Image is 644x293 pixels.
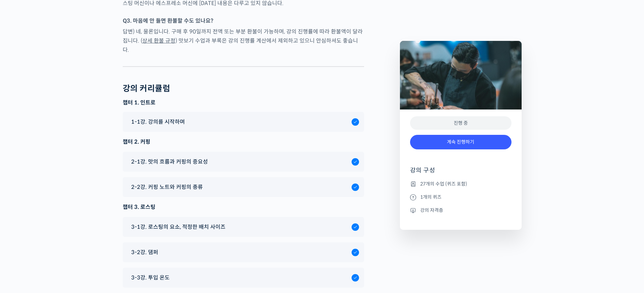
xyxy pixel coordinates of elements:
[128,273,359,282] a: 3-3강. 투입 온도
[131,157,208,166] span: 2-1강. 맛의 흐름과 커핑의 중요성
[123,84,170,94] h2: 강의 커리큘럼
[123,17,213,24] strong: Q3. 마음에 안 들면 환불할 수도 있나요?
[128,248,359,257] a: 3-2강. 댐퍼
[128,157,359,166] a: 2-1강. 맛의 흐름과 커핑의 중요성
[21,224,25,230] span: 홈
[128,222,359,231] a: 3-1강. 로스팅의 요소, 적정한 배치 사이즈
[410,193,511,201] li: 1개의 퀴즈
[410,166,511,180] h4: 강의 구성
[131,248,158,257] span: 3-2강. 댐퍼
[131,182,203,192] span: 2-2강. 커핑 노트와 커핑의 종류
[62,225,70,230] span: 대화
[128,117,359,126] a: 1-1강. 강의를 시작하며
[104,224,113,230] span: 설정
[142,37,175,44] a: 상세 환불 규정
[123,27,364,54] p: 답변) 네, 물론입니다. 구매 후 90일까지 전액 또는 부분 환불이 가능하며, 강의 진행률에 따라 환불액이 달라집니다. ( ) 맛보기 수업과 부록은 강의 진행률 계산에서 제외...
[123,202,364,212] div: 챕터 3. 로스팅
[123,99,364,106] h3: 챕터 1. 인트로
[131,222,225,231] span: 3-1강. 로스팅의 요소, 적정한 배치 사이즈
[410,206,511,214] li: 강의 자격증
[131,273,170,282] span: 3-3강. 투입 온도
[45,214,87,231] a: 대화
[410,180,511,188] li: 27개의 수업 (퀴즈 포함)
[131,117,185,126] span: 1-1강. 강의를 시작하며
[128,182,359,192] a: 2-2강. 커핑 노트와 커핑의 종류
[2,214,45,231] a: 홈
[410,135,511,149] a: 계속 진행하기
[123,137,364,146] div: 챕터 2. 커핑
[410,116,511,130] div: 진행 중
[87,214,130,231] a: 설정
